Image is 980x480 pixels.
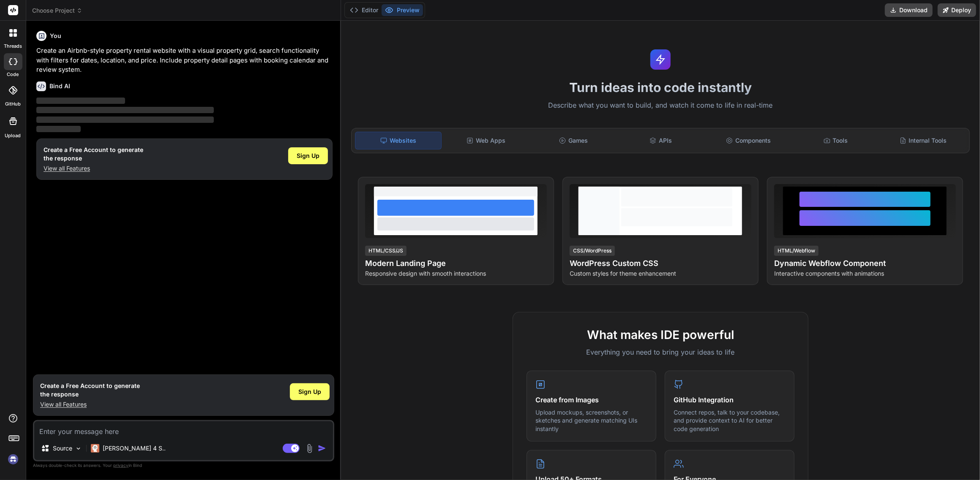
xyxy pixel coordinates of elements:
p: Always double-check its answers. Your in Bind [33,461,334,469]
label: GitHub [5,100,21,108]
span: privacy [113,463,128,468]
h4: GitHub Integration [674,395,786,405]
p: Interactive components with animations [774,269,956,278]
p: Create an Airbnb-style property rental website with a visual property grid, search functionality ... [36,46,333,75]
h2: What makes IDE powerful [527,326,794,344]
button: Download [885,3,933,17]
div: Websites [355,132,442,149]
h1: Create a Free Account to generate the response [40,382,140,399]
button: Preview [382,4,423,16]
img: icon [318,444,326,453]
div: Components [705,132,791,149]
p: Custom styles for theme enhancement [570,269,751,278]
h4: Dynamic Webflow Component [774,258,956,269]
label: code [7,71,19,78]
div: CSS/WordPress [570,246,615,256]
span: Choose Project [32,6,82,15]
label: Upload [5,132,21,139]
p: Source [53,444,72,453]
p: Responsive design with smooth interactions [365,269,547,278]
button: Editor [347,4,382,16]
p: Everything you need to bring your ideas to life [527,347,794,357]
p: Connect repos, talk to your codebase, and provide context to AI for better code generation [674,408,786,433]
p: [PERSON_NAME] 4 S.. [103,444,166,453]
img: Pick Models [75,445,82,452]
h4: Modern Landing Page [365,258,547,269]
span: ‌ [36,117,214,123]
h6: You [50,32,61,40]
span: Sign Up [298,388,321,396]
p: View all Features [40,400,140,409]
span: ‌ [36,98,125,104]
label: threads [4,43,22,50]
p: Upload mockups, screenshots, or sketches and generate matching UIs instantly [535,408,647,433]
img: attachment [305,444,314,453]
h1: Turn ideas into code instantly [346,80,975,95]
h1: Create a Free Account to generate the response [44,146,143,163]
img: Claude 4 Sonnet [91,444,99,453]
img: signin [6,452,20,466]
h6: Bind AI [49,82,70,90]
div: Tools [793,132,879,149]
h4: WordPress Custom CSS [570,258,751,269]
h4: Create from Images [535,395,647,405]
div: HTML/Webflow [774,246,819,256]
div: Games [531,132,617,149]
div: Web Apps [443,132,529,149]
span: Sign Up [297,152,319,160]
div: Internal Tools [880,132,966,149]
p: View all Features [44,164,143,173]
span: ‌ [36,107,214,113]
div: APIs [618,132,704,149]
span: ‌ [36,126,81,132]
p: Describe what you want to build, and watch it come to life in real-time [346,100,975,111]
div: HTML/CSS/JS [365,246,407,256]
button: Deploy [938,3,976,17]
